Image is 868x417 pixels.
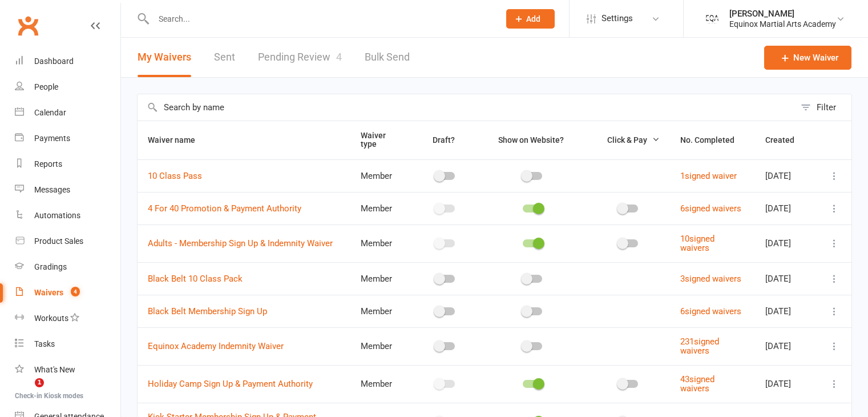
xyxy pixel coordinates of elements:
a: 6signed waivers [680,203,741,214]
a: 4 For 40 Promotion & Payment Authority [148,203,301,214]
button: Add [506,9,555,29]
div: Filter [817,101,836,114]
button: Filter [795,94,851,121]
td: Member [350,365,412,403]
td: [DATE] [755,224,817,262]
div: Dashboard [34,57,74,66]
button: Waiver name [148,133,208,147]
a: Bulk Send [365,38,410,77]
span: Show on Website? [498,135,564,145]
span: Draft? [433,135,455,145]
td: Member [350,159,412,192]
img: thumb_image1734071481.png [701,7,724,30]
a: Dashboard [15,49,120,74]
div: Messages [34,185,70,194]
div: Automations [34,211,80,220]
a: Sent [214,38,235,77]
a: Holiday Camp Sign Up & Payment Authority [148,379,313,389]
span: Waiver name [148,135,208,145]
a: Gradings [15,254,120,280]
td: Member [350,295,412,327]
div: Calendar [34,108,66,117]
span: 4 [71,287,80,296]
div: Tasks [34,339,55,348]
a: People [15,74,120,100]
td: [DATE] [755,192,817,224]
th: Waiver type [350,121,412,159]
td: Member [350,327,412,365]
a: Calendar [15,100,120,126]
iframe: Intercom live chat [11,378,39,406]
a: Waivers 4 [15,280,120,306]
a: Automations [15,203,120,228]
td: Member [350,262,412,295]
span: Created [765,135,807,145]
div: Waivers [34,288,63,297]
a: Equinox Academy Indemnity Waiver [148,341,284,351]
input: Search... [150,11,491,27]
div: Reports [34,159,62,169]
span: Settings [601,6,633,31]
a: 43signed waivers [680,374,714,394]
a: 231signed waivers [680,336,719,356]
a: What's New [15,357,120,383]
a: Reports [15,151,120,177]
button: Created [765,133,807,147]
a: New Waiver [764,46,851,70]
button: My Waivers [138,38,191,77]
a: Workouts [15,306,120,331]
button: Click & Pay [597,133,660,147]
a: Black Belt 10 Class Pack [148,274,243,284]
div: Product Sales [34,236,83,246]
div: People [34,82,58,91]
a: Black Belt Membership Sign Up [148,306,267,316]
a: 10signed waivers [680,234,714,254]
td: [DATE] [755,327,817,365]
th: No. Completed [670,121,755,159]
button: Show on Website? [488,133,576,147]
a: Tasks [15,331,120,357]
div: Equinox Martial Arts Academy [729,19,836,29]
a: 6signed waivers [680,306,741,316]
td: [DATE] [755,365,817,403]
td: [DATE] [755,159,817,192]
a: 1signed waiver [680,171,737,181]
div: What's New [34,365,75,374]
td: Member [350,192,412,224]
div: [PERSON_NAME] [729,9,836,19]
a: 3signed waivers [680,274,741,284]
a: 10 Class Pass [148,171,202,181]
a: Payments [15,126,120,151]
a: Clubworx [14,11,42,40]
td: [DATE] [755,295,817,327]
span: 1 [35,378,44,387]
span: Add [526,14,540,23]
a: Messages [15,177,120,203]
button: Draft? [422,133,467,147]
a: Pending Review4 [258,38,342,77]
td: [DATE] [755,262,817,295]
a: Product Sales [15,228,120,254]
span: 4 [336,51,342,63]
div: Payments [34,134,70,143]
input: Search by name [138,94,795,121]
div: Gradings [34,262,67,271]
a: Adults - Membership Sign Up & Indemnity Waiver [148,238,333,248]
span: Click & Pay [607,135,647,145]
div: Workouts [34,314,68,323]
td: Member [350,224,412,262]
